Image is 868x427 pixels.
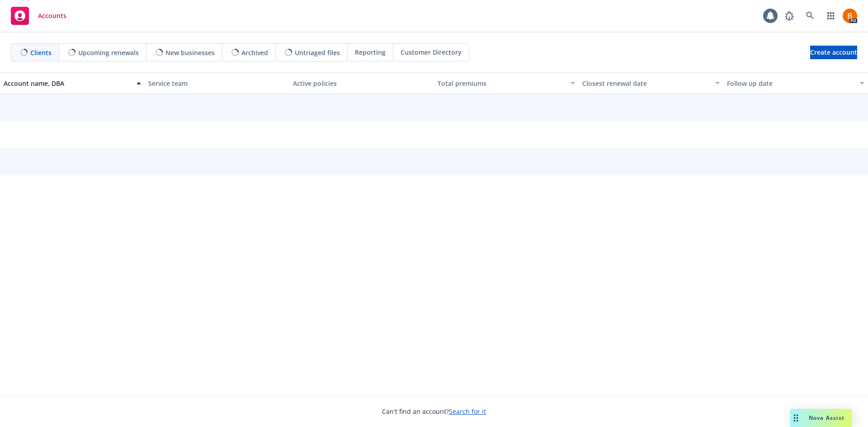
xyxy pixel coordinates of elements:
[295,48,340,57] span: Untriaged files
[30,48,52,57] span: Clients
[843,9,857,23] img: photo
[4,79,131,88] div: Account name, DBA
[401,47,462,57] span: Customer Directory
[579,72,723,94] button: Closest renewal date
[78,48,139,57] span: Upcoming renewals
[822,7,840,25] a: Switch app
[382,407,486,416] span: Can't find an account?
[289,72,434,94] button: Active policies
[790,409,852,427] button: Nova Assist
[582,79,710,88] div: Closest renewal date
[780,7,798,25] a: Report a Bug
[801,7,819,25] a: Search
[38,12,66,19] span: Accounts
[438,79,565,88] div: Total premiums
[723,72,868,94] button: Follow up date
[7,3,70,28] a: Accounts
[810,46,857,59] a: Create account
[145,72,289,94] button: Service team
[148,79,286,88] div: Service team
[355,47,386,57] span: Reporting
[293,79,430,88] div: Active policies
[241,48,268,57] span: Archived
[727,79,854,88] div: Follow up date
[449,407,486,416] a: Search for it
[810,44,857,61] span: Create account
[434,72,579,94] button: Total premiums
[790,409,802,427] div: Drag to move
[165,48,215,57] span: New businesses
[809,414,844,422] span: Nova Assist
